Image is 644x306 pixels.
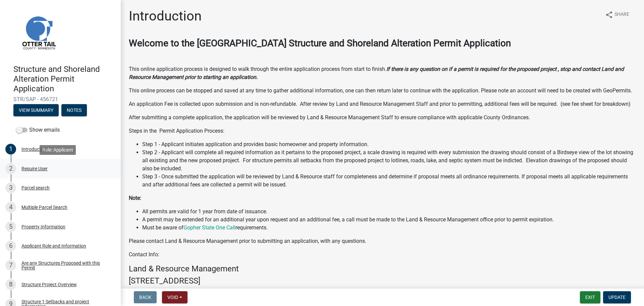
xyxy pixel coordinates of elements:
[21,147,47,151] div: Introduction
[21,205,67,210] div: Multiple Parcel Search
[5,279,16,290] div: 8
[129,8,202,24] h1: Introduction
[603,291,631,303] button: Update
[129,114,636,122] p: After submitting a complete application, the application will be reviewed by Land & Resource Mana...
[129,65,636,81] p: This online application process is designed to walk through the entire application process from s...
[61,108,87,114] wm-modal-confirm: Notes
[129,38,511,49] strong: Welcome to the [GEOGRAPHIC_DATA] Structure and Shoreland Alteration Permit Application
[605,11,613,19] i: share
[21,244,86,248] div: Applicant Role and Information
[129,264,636,274] h4: Land & Resource Management
[608,295,626,300] span: Update
[614,11,629,19] span: Share
[21,282,77,287] div: Structure Project Overview
[600,8,635,21] button: shareShare
[16,126,60,134] label: Show emails
[142,148,636,173] li: Step 2 - Applicant will complete all required information as it pertains to the proposed project,...
[21,166,48,171] div: Require User
[183,224,235,231] a: Gopher State One Call
[61,104,87,116] button: Notes
[5,182,16,193] div: 3
[13,108,59,114] wm-modal-confirm: Summary
[5,260,16,271] div: 7
[129,195,141,201] strong: Note:
[13,64,115,93] h4: Structure and Shoreland Alteration Permit Application
[129,237,636,245] p: Please contact Land & Resource Management prior to submitting an application, with any questions.
[129,66,624,80] strong: If there is any question on if a permit is required for the proposed project , stop and contact L...
[129,87,636,95] p: This online process can be stopped and saved at any time to gather additional information, one ca...
[167,295,178,300] span: Void
[21,185,50,190] div: Parcel search
[5,144,16,155] div: 1
[129,251,636,259] p: Contact Info:
[142,224,636,232] li: Must be aware of requirements.
[21,261,110,270] div: Are any Structures Proposed with this Permit
[5,163,16,174] div: 2
[5,202,16,213] div: 4
[134,291,157,303] button: Back
[13,7,64,57] img: Otter Tail County, Minnesota
[5,221,16,232] div: 5
[142,216,636,224] li: A permit may be extended for an additional year upon request and an additional fee, a call must b...
[40,145,76,155] div: Role: Applicant
[129,127,636,135] p: Steps in the Permit Application Process:
[139,295,151,300] span: Back
[580,291,600,303] button: Exit
[129,276,636,286] h4: [STREET_ADDRESS]
[13,104,59,116] button: View Summary
[21,224,65,229] div: Property Information
[142,140,636,148] li: Step 1 - Applicant initiates application and provides basic homeowner and property information.
[142,173,636,189] li: Step 3 - Once submitted the application will be reviewed by Land & Resource staff for completenes...
[13,96,107,102] span: STR/SAP - 456721
[162,291,187,303] button: Void
[142,208,636,216] li: All permits are valid for 1 year from date of issuance.
[129,100,636,108] p: An application Fee is collected upon submission and is non-refundable. After review by Land and R...
[5,241,16,251] div: 6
